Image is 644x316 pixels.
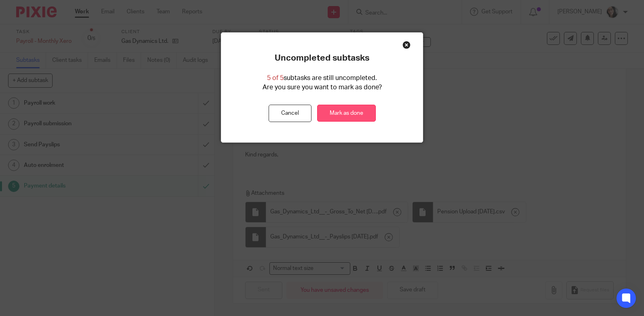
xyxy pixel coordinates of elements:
button: Cancel [269,105,311,122]
p: Uncompleted subtasks [275,53,369,63]
a: Mark as done [317,105,376,122]
div: Close this dialog window [402,41,411,49]
p: Are you sure you want to mark as done? [263,83,382,92]
span: 5 of 5 [267,75,284,81]
p: subtasks are still uncompleted. [267,74,377,83]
